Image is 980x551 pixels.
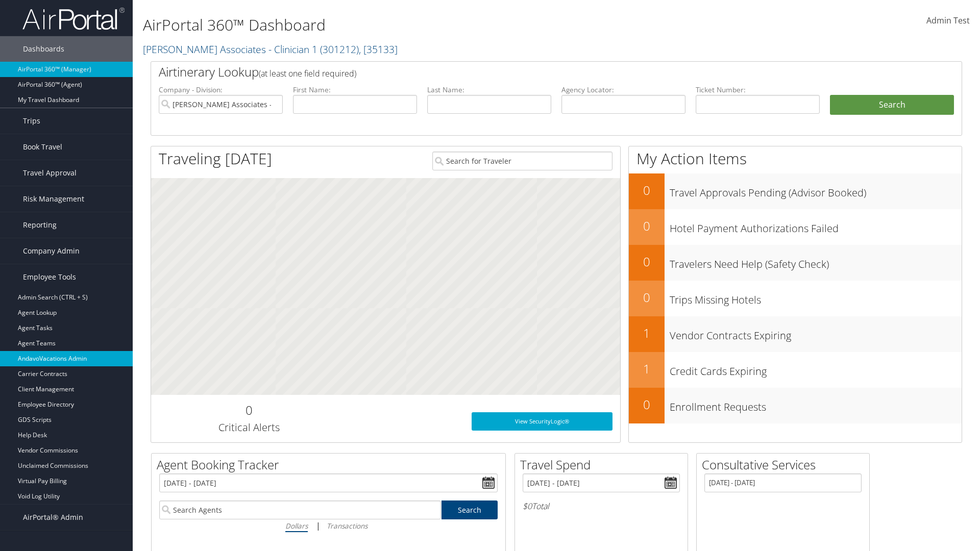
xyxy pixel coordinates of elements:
[285,521,308,531] i: Dollars
[159,63,887,81] h2: Airtinerary Lookup
[23,238,80,264] span: Company Admin
[629,316,962,352] a: 1Vendor Contracts Expiring
[629,281,962,316] a: 0Trips Missing Hotels
[23,505,83,530] span: AirPortal® Admin
[427,85,551,95] label: Last Name:
[442,500,498,519] a: Search
[830,95,954,115] button: Search
[670,359,962,379] h3: Credit Cards Expiring
[432,152,612,170] input: Search for Traveler
[293,85,417,95] label: First Name:
[670,323,962,343] h3: Vendor Contracts Expiring
[629,209,962,245] a: 0Hotel Payment Authorizations Failed
[629,396,665,413] h2: 0
[359,42,398,56] span: , [ 35133 ]
[629,289,665,306] h2: 0
[670,216,962,236] h3: Hotel Payment Authorizations Failed
[23,134,62,160] span: Book Travel
[629,352,962,388] a: 1Credit Cards Expiring
[629,182,665,199] h2: 0
[23,108,40,134] span: Trips
[143,14,694,36] h1: AirPortal 360™ Dashboard
[696,85,820,95] label: Ticket Number:
[159,420,339,435] h3: Critical Alerts
[561,85,685,95] label: Agency Locator:
[327,521,367,531] i: Transactions
[472,412,612,431] a: View SecurityLogic®
[670,181,962,200] h3: Travel Approvals Pending (Advisor Booked)
[259,68,356,79] span: (at least one field required)
[159,148,272,169] h1: Traveling [DATE]
[629,253,665,270] h2: 0
[523,500,680,512] h6: Total
[23,186,84,212] span: Risk Management
[23,264,76,290] span: Employee Tools
[23,36,64,62] span: Dashboards
[670,252,962,271] h3: Travelers Need Help (Safety Check)
[159,85,283,95] label: Company - Division:
[157,456,505,473] h2: Agent Booking Tracker
[320,42,359,56] span: ( 301212 )
[520,456,688,473] h2: Travel Spend
[629,360,665,378] h2: 1
[629,324,665,342] h2: 1
[629,388,962,423] a: 0Enrollment Requests
[523,500,532,512] span: $0
[629,148,962,169] h1: My Action Items
[702,456,869,473] h2: Consultative Services
[926,15,970,26] span: Admin Test
[143,42,398,56] a: [PERSON_NAME] Associates - Clinician 1
[670,288,962,307] h3: Trips Missing Hotels
[926,5,970,37] a: Admin Test
[159,500,441,519] input: Search Agents
[670,395,962,414] h3: Enrollment Requests
[159,519,498,532] div: |
[22,7,125,31] img: airportal-logo.png
[629,245,962,281] a: 0Travelers Need Help (Safety Check)
[159,402,339,419] h2: 0
[629,173,962,209] a: 0Travel Approvals Pending (Advisor Booked)
[629,217,665,235] h2: 0
[23,160,77,186] span: Travel Approval
[23,212,57,238] span: Reporting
